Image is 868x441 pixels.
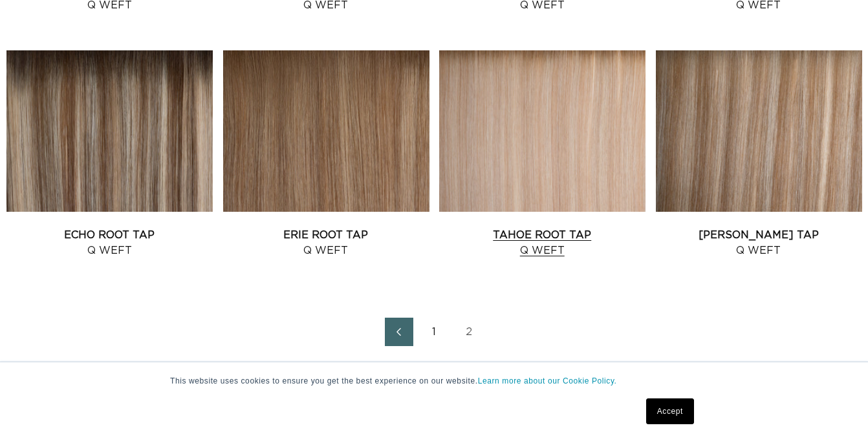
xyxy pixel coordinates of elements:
a: Learn more about our Cookie Policy. [478,376,617,385]
nav: Pagination [6,318,862,346]
a: Page 2 [455,318,483,346]
a: Page 1 [420,318,448,346]
p: This website uses cookies to ensure you get the best experience on our website. [170,375,698,387]
a: [PERSON_NAME] Tap Q Weft [656,227,862,258]
iframe: Chat Widget [803,379,868,441]
a: Accept [646,398,694,424]
a: Echo Root Tap Q Weft [6,227,213,258]
a: Erie Root Tap Q Weft [223,227,429,258]
a: Tahoe Root Tap Q Weft [439,227,646,258]
a: Previous page [385,318,413,346]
